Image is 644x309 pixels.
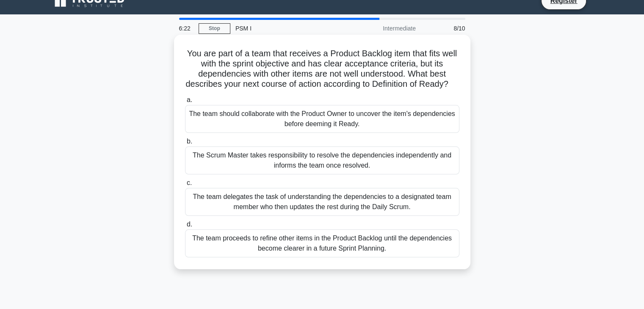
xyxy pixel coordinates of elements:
span: c. [187,179,192,186]
div: The team proceeds to refine other items in the Product Backlog until the dependencies become clea... [185,229,459,257]
span: d. [187,221,192,228]
div: The team should collaborate with the Product Owner to uncover the item's dependencies before deem... [185,105,459,133]
div: 8/10 [421,20,470,37]
div: The Scrum Master takes responsibility to resolve the dependencies independently and informs the t... [185,146,459,174]
span: b. [187,138,192,145]
div: 6:22 [174,20,199,37]
h5: You are part of a team that receives a Product Backlog item that fits well with the sprint object... [184,48,460,90]
div: The team delegates the task of understanding the dependencies to a designated team member who the... [185,188,459,216]
span: a. [187,96,192,103]
div: PSM I [230,20,347,37]
a: Stop [199,23,230,34]
div: Intermediate [347,20,421,37]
